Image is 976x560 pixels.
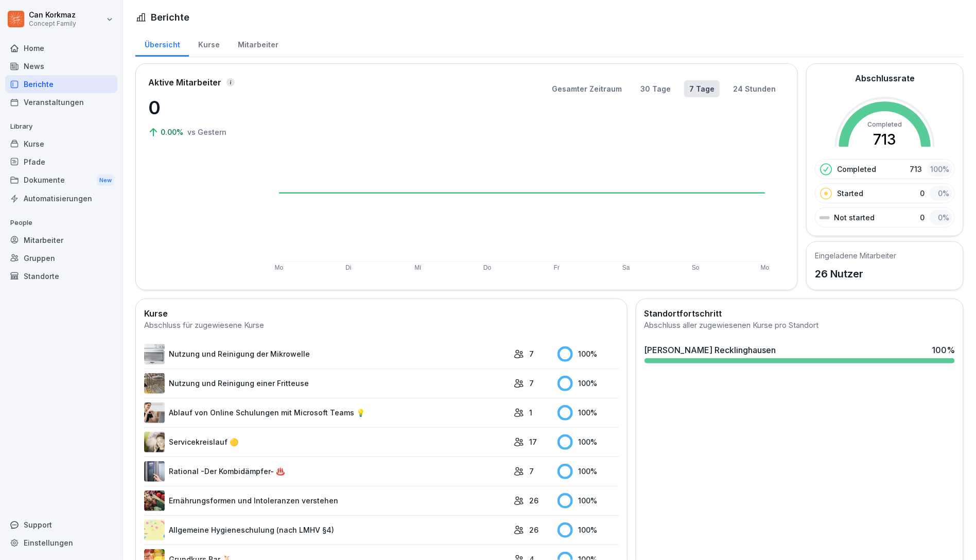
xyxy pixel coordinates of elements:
[189,30,229,57] a: Kurse
[144,320,619,331] div: Abschluss für zugewiesene Kurse
[345,264,351,271] text: Di
[29,20,76,27] p: Concept Family
[275,264,284,271] text: Mo
[834,212,875,223] p: Not started
[920,212,925,223] p: 0
[144,344,509,364] a: Nutzung und Reinigung der Mikrowelle
[144,307,619,320] h2: Kurse
[927,162,952,177] div: 100 %
[415,264,422,271] text: Mi
[640,340,959,367] a: [PERSON_NAME] Recklinghausen100%
[554,264,560,271] text: Fr
[5,171,117,190] a: DokumenteNew
[557,464,618,479] div: 100 %
[557,493,618,509] div: 100 %
[547,80,627,97] button: Gesamter Zeitraum
[644,307,955,320] h2: Standortfortschritt
[483,264,492,271] text: Do
[5,171,117,190] div: Dokumente
[151,10,189,24] h1: Berichte
[644,320,955,331] div: Abschluss aller zugewiesenen Kurse pro Standort
[5,153,117,171] a: Pfade
[529,436,537,447] p: 17
[837,164,876,174] p: Completed
[932,344,955,356] div: 100 %
[144,432,509,452] a: Servicekreislauf 🟡
[97,174,114,186] div: New
[144,520,165,540] img: keporxd7e2fe1yz451s804y5.png
[529,407,532,418] p: 1
[930,210,952,225] div: 0 %
[623,264,631,271] text: Sa
[557,405,618,421] div: 100 %
[144,402,509,423] a: Ablauf von Online Schulungen mit Microsoft Teams 💡
[855,72,915,84] h2: Abschlussrate
[229,30,287,57] a: Mitarbeiter
[144,491,509,511] a: Ernährungsformen und Intoleranzen verstehen
[529,524,538,535] p: 26
[29,11,76,20] p: Can Korkmaz
[144,491,165,511] img: bdidfg6e4ofg5twq7n4gd52h.png
[529,495,538,506] p: 26
[144,402,165,423] img: e8eoks8cju23yjmx0b33vrq2.png
[144,344,165,364] img: h1lolpoaabqe534qsg7vh4f7.png
[5,267,117,285] a: Standorte
[684,80,720,97] button: 7 Tage
[635,80,676,97] button: 30 Tage
[910,164,922,174] p: 713
[557,434,618,450] div: 100 %
[161,127,185,137] p: 0.00%
[557,522,618,538] div: 100 %
[815,266,896,282] p: 26 Nutzer
[692,264,700,271] text: So
[5,75,117,93] a: Berichte
[5,231,117,249] a: Mitarbeiter
[728,80,781,97] button: 24 Stunden
[920,188,925,199] p: 0
[529,348,534,359] p: 7
[529,466,534,477] p: 7
[930,186,952,201] div: 0 %
[557,346,618,362] div: 100 %
[187,127,226,137] p: vs Gestern
[5,249,117,267] a: Gruppen
[5,39,117,57] a: Home
[144,432,165,452] img: v87k9k5isnb6jqloy4jwk1in.png
[5,118,117,135] p: Library
[837,188,863,199] p: Started
[144,520,509,540] a: Allgemeine Hygieneschulung (nach LMHV §4)
[5,135,117,153] a: Kurse
[148,76,221,89] p: Aktive Mitarbeiter
[5,534,117,552] a: Einstellungen
[644,344,776,356] div: [PERSON_NAME] Recklinghausen
[144,373,165,394] img: b2msvuojt3s6egexuweix326.png
[144,373,509,394] a: Nutzung und Reinigung einer Fritteuse
[529,378,534,389] p: 7
[557,376,618,391] div: 100 %
[761,264,770,271] text: Mo
[144,461,165,482] img: przilfagqu39ul8e09m81im9.png
[815,250,896,261] h5: Eingeladene Mitarbeiter
[144,461,509,482] a: Rational -Der Kombidämpfer- ♨️
[5,57,117,75] a: News
[5,93,117,111] a: Veranstaltungen
[5,516,117,534] div: Support
[135,30,189,57] a: Übersicht
[148,94,251,121] p: 0
[5,189,117,207] a: Automatisierungen
[5,215,117,231] p: People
